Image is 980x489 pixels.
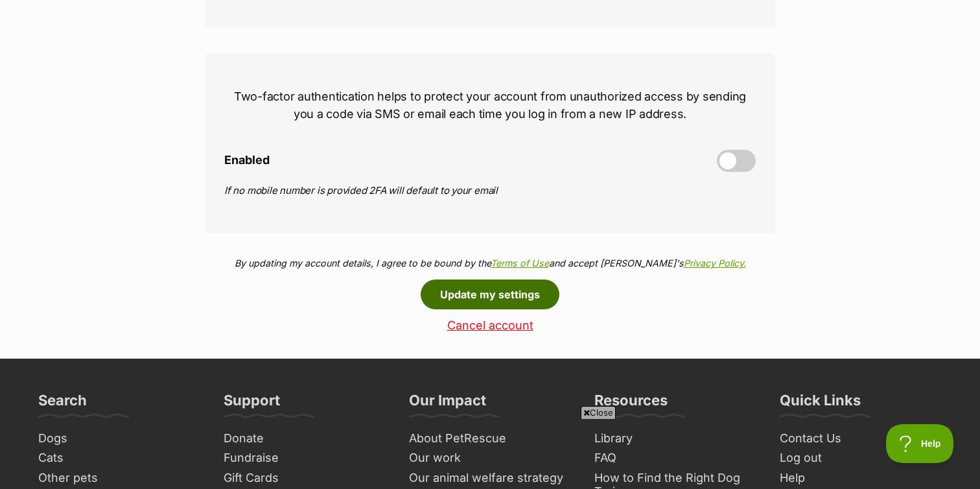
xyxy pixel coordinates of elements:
[594,391,668,417] h3: Resources
[780,391,861,417] h3: Quick Links
[421,280,559,309] button: Update my settings
[775,429,947,449] a: Contact Us
[491,257,549,268] a: Terms of Use
[775,468,947,488] a: Help
[33,448,205,468] a: Cats
[775,448,947,468] a: Log out
[886,424,954,463] iframe: Help Scout Beacon - Open
[176,424,804,483] iframe: Advertisement
[38,391,87,417] h3: Search
[581,406,616,419] span: Close
[224,88,756,123] p: Two-factor authentication helps to protect your account from unauthorized access by sending you a...
[224,391,280,417] h3: Support
[205,256,775,270] p: By updating my account details, I agree to be bound by the and accept [PERSON_NAME]'s
[224,154,270,167] span: Enabled
[684,257,746,268] a: Privacy Policy.
[409,391,486,417] h3: Our Impact
[205,319,775,333] a: Cancel account
[33,429,205,449] a: Dogs
[33,468,205,488] a: Other pets
[224,184,756,198] p: If no mobile number is provided 2FA will default to your email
